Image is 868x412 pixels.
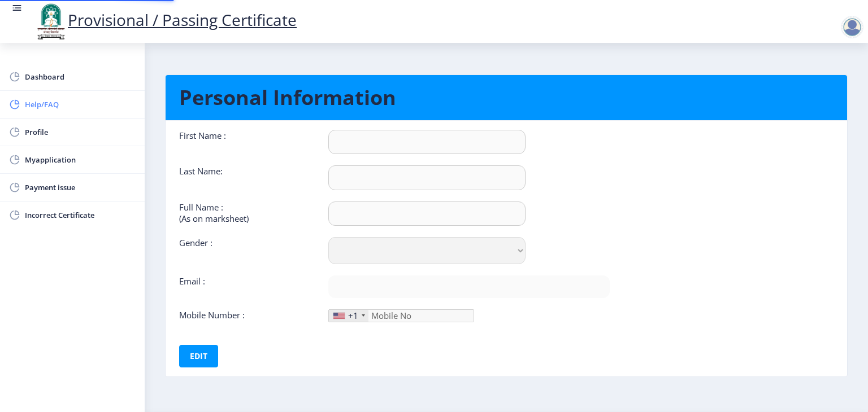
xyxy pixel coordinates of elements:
[171,275,320,298] div: Email :
[171,237,320,264] div: Gender :
[171,165,320,190] div: Last Name:
[34,2,68,41] img: logo
[171,309,320,322] div: Mobile Number :
[171,201,320,226] div: Full Name : (As on marksheet)
[348,310,358,321] div: +1
[171,130,320,154] div: First Name :
[179,345,218,367] button: Edit
[25,208,136,222] span: Incorrect Certificate
[25,153,136,166] span: Myapplication
[25,70,136,84] span: Dashboard
[25,181,136,194] span: Payment issue
[329,310,368,322] div: United States: +1
[25,125,136,139] span: Profile
[179,84,834,111] h1: Personal Information
[34,9,297,30] a: Provisional / Passing Certificate
[328,309,474,322] input: Mobile No
[25,98,136,111] span: Help/FAQ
